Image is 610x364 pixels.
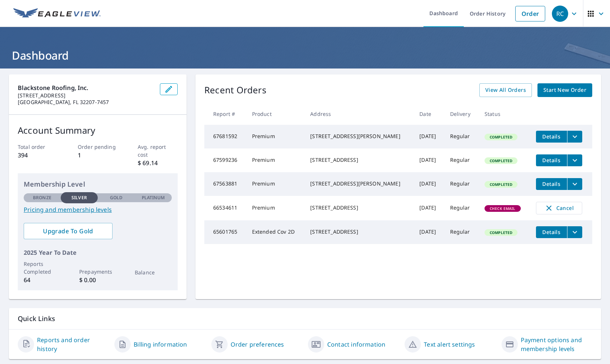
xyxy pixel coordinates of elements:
[13,8,101,19] img: EV Logo
[138,158,178,167] p: $ 69.14
[310,133,408,140] div: [STREET_ADDRESS][PERSON_NAME]
[79,275,116,284] p: $ 0.00
[567,154,582,166] button: filesDropdownBtn-67599236
[204,125,246,148] td: 67681592
[444,172,479,196] td: Regular
[327,340,385,349] a: Contact information
[246,103,305,125] th: Product
[246,125,305,148] td: Premium
[138,143,178,158] p: Avg. report cost
[413,125,444,148] td: [DATE]
[204,148,246,172] td: 67599236
[18,124,178,137] p: Account Summary
[479,83,532,97] a: View All Orders
[536,178,567,190] button: detailsBtn-67563881
[37,335,108,353] a: Reports and order history
[24,205,172,214] a: Pricing and membership levels
[536,202,582,214] button: Cancel
[204,196,246,220] td: 66534611
[536,154,567,166] button: detailsBtn-67599236
[485,182,517,187] span: Completed
[485,86,526,95] span: View All Orders
[444,125,479,148] td: Regular
[246,196,305,220] td: Premium
[424,340,475,349] a: Text alert settings
[18,143,58,151] p: Total order
[204,220,246,244] td: 65601765
[540,228,563,236] span: Details
[413,196,444,220] td: [DATE]
[71,194,87,201] p: Silver
[24,260,61,275] p: Reports Completed
[246,172,305,196] td: Premium
[413,148,444,172] td: [DATE]
[536,131,567,143] button: detailsBtn-67681592
[310,228,408,236] div: [STREET_ADDRESS]
[310,156,408,164] div: [STREET_ADDRESS]
[18,92,154,99] p: [STREET_ADDRESS]
[444,148,479,172] td: Regular
[515,6,545,21] a: Order
[24,275,61,284] p: 64
[521,335,592,353] a: Payment options and membership levels
[552,6,568,22] div: RC
[543,86,586,95] span: Start New Order
[18,99,154,106] p: [GEOGRAPHIC_DATA], FL 32207-7457
[231,340,284,349] a: Order preferences
[485,206,520,211] span: Check Email
[485,230,517,235] span: Completed
[18,151,58,160] p: 394
[540,157,563,164] span: Details
[540,180,563,187] span: Details
[544,204,574,213] span: Cancel
[135,268,172,276] p: Balance
[536,226,567,238] button: detailsBtn-65601765
[413,172,444,196] td: [DATE]
[479,103,530,125] th: Status
[142,194,165,201] p: Platinum
[413,103,444,125] th: Date
[413,220,444,244] td: [DATE]
[567,226,582,238] button: filesDropdownBtn-65601765
[537,83,592,97] a: Start New Order
[78,143,118,151] p: Order pending
[24,248,172,257] p: 2025 Year To Date
[540,133,563,140] span: Details
[444,196,479,220] td: Regular
[246,148,305,172] td: Premium
[18,83,154,92] p: Blackstone Roofing, Inc.
[30,227,107,235] span: Upgrade To Gold
[567,178,582,190] button: filesDropdownBtn-67563881
[444,103,479,125] th: Delivery
[246,220,305,244] td: Extended Cov 2D
[110,194,123,201] p: Gold
[310,180,408,187] div: [STREET_ADDRESS][PERSON_NAME]
[134,340,187,349] a: Billing information
[204,103,246,125] th: Report #
[79,268,116,275] p: Prepayments
[18,314,592,323] p: Quick Links
[485,134,517,140] span: Completed
[24,223,113,239] a: Upgrade To Gold
[485,158,517,163] span: Completed
[204,83,267,97] p: Recent Orders
[567,131,582,143] button: filesDropdownBtn-67681592
[24,179,172,189] p: Membership Level
[78,151,118,160] p: 1
[310,204,408,211] div: [STREET_ADDRESS]
[33,194,51,201] p: Bronze
[444,220,479,244] td: Regular
[9,48,601,63] h1: Dashboard
[304,103,413,125] th: Address
[204,172,246,196] td: 67563881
